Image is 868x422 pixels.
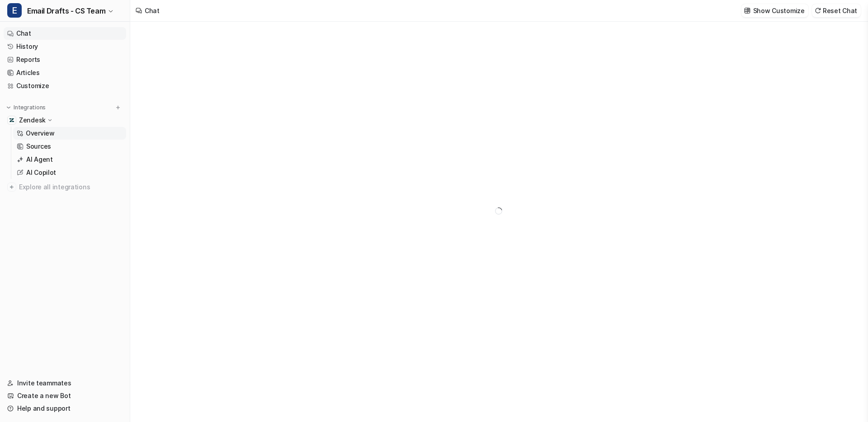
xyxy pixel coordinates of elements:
img: menu_add.svg [115,104,121,111]
p: Sources [26,142,51,151]
img: customize [744,7,750,14]
p: AI Copilot [26,168,56,177]
p: Zendesk [19,116,46,125]
p: Overview [26,129,55,138]
img: Zendesk [9,117,14,123]
span: Explore all integrations [19,180,123,194]
a: Explore all integrations [4,181,126,193]
button: Show Customize [741,4,808,17]
p: Integrations [14,104,46,111]
span: Email Drafts - CS Team [27,5,105,17]
button: Reset Chat [812,4,861,17]
a: Help and support [4,402,126,415]
a: AI Agent [13,153,126,166]
a: History [4,40,126,53]
div: Chat [145,6,160,15]
a: Reports [4,53,126,66]
a: Chat [4,27,126,40]
img: expand menu [5,104,12,111]
p: AI Agent [26,155,53,164]
a: Invite teammates [4,377,126,389]
a: AI Copilot [13,166,126,179]
a: Sources [13,140,126,153]
a: Overview [13,127,126,140]
a: Customize [4,80,126,92]
img: explore all integrations [7,183,16,192]
a: Create a new Bot [4,389,126,402]
img: reset [815,7,821,14]
span: E [7,3,22,18]
a: Articles [4,66,126,79]
button: Integrations [4,103,48,112]
p: Show Customize [753,6,805,15]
